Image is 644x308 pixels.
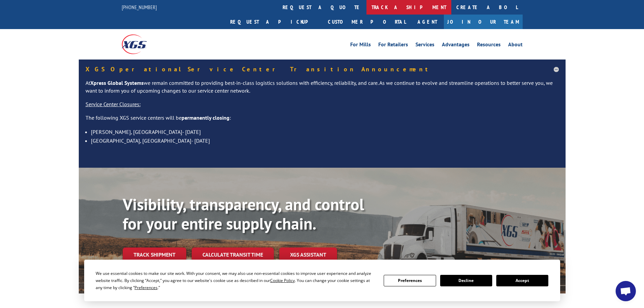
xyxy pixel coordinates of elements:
[444,15,523,29] a: Join Our Team
[225,15,323,29] a: Request a pickup
[378,42,408,49] a: For Retailers
[91,127,559,136] li: [PERSON_NAME], [GEOGRAPHIC_DATA]- [DATE]
[508,42,523,49] a: About
[415,42,434,49] a: Services
[182,114,230,121] strong: permanently closing
[384,275,436,286] button: Preferences
[86,101,141,108] u: Service Center Closures:
[442,42,470,49] a: Advantages
[96,270,376,291] div: We use essential cookies to make our site work. With your consent, we may also use non-essential ...
[477,42,501,49] a: Resources
[86,114,559,127] p: The following XGS service centers will be :
[123,247,186,262] a: Track shipment
[411,15,444,29] a: Agent
[279,247,337,262] a: XGS ASSISTANT
[123,194,364,234] b: Visibility, transparency, and control for your entire supply chain.
[616,281,636,301] a: Open chat
[90,79,144,86] strong: Xpress Global Systems
[86,79,559,101] p: At we remain committed to providing best-in-class logistics solutions with efficiency, reliabilit...
[496,275,548,286] button: Accept
[91,136,559,145] li: [GEOGRAPHIC_DATA], [GEOGRAPHIC_DATA]- [DATE]
[192,247,274,262] a: Calculate transit time
[270,278,295,283] span: Cookie Policy
[323,15,411,29] a: Customer Portal
[122,4,157,10] a: [PHONE_NUMBER]
[86,66,559,72] h5: XGS Operational Service Center Transition Announcement
[350,42,371,49] a: For Mills
[84,260,560,301] div: Cookie Consent Prompt
[135,285,158,290] span: Preferences
[440,275,492,286] button: Decline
